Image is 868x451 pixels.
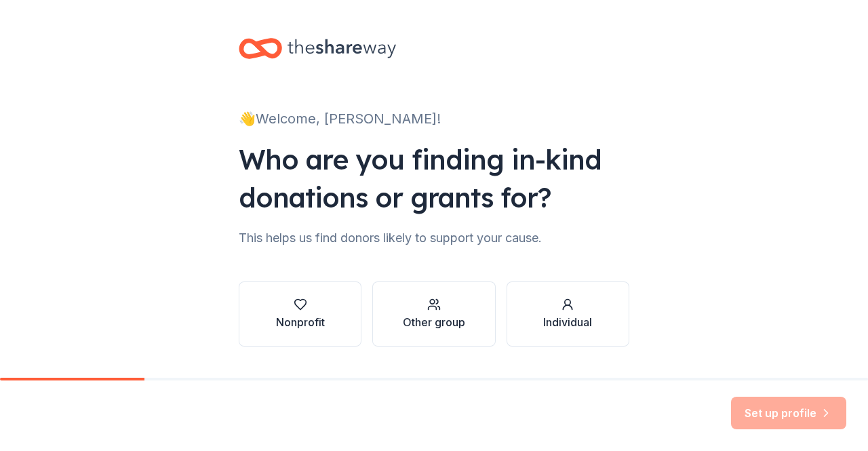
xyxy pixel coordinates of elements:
[239,140,629,216] div: Who are you finding in-kind donations or grants for?
[239,227,629,249] div: This helps us find donors likely to support your cause.
[239,281,361,347] button: Nonprofit
[507,281,629,347] button: Individual
[372,281,495,347] button: Other group
[239,108,629,130] div: 👋 Welcome, [PERSON_NAME]!
[543,314,592,330] div: Individual
[276,314,325,330] div: Nonprofit
[403,314,465,330] div: Other group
